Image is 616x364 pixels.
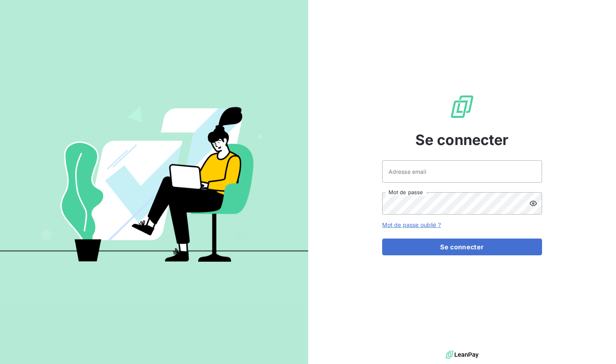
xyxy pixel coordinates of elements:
[446,349,478,361] img: logo
[382,221,441,228] a: Mot de passe oublié ?
[382,160,542,183] input: placeholder
[415,129,509,151] span: Se connecter
[382,239,542,255] button: Se connecter
[449,94,475,119] img: Logo LeanPay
